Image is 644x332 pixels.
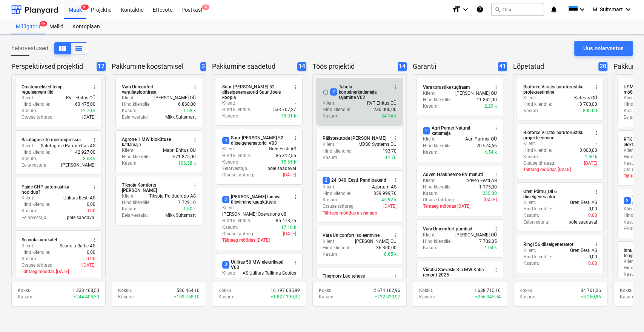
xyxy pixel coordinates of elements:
p: Hind kliendile : [423,143,452,149]
p: 0.00 [86,208,95,214]
p: Tähtaeg möödas [DATE] [423,203,497,210]
p: Klient : [523,141,536,147]
p: Kasum : [423,103,439,110]
p: [PERSON_NAME] OÜ [455,90,497,97]
p: 0.00 [588,260,597,267]
p: Eelarvestaja : [22,215,48,221]
div: Vara torustike tugiraam [423,84,470,90]
p: 3 000,00 [579,147,597,154]
div: Tahula konteinerkatlamaja rajamine V02 [330,84,388,100]
div: Bioforce Viiratsi aurutorustiku projekteerimine [523,84,589,95]
p: - [295,100,296,107]
p: Klient : [423,232,436,238]
p: Utilitas Eesti AS [63,195,95,201]
p: 34 761,06 [581,287,601,294]
p: 193,70 [383,148,397,154]
div: Omatoimelised temp. reguleerventiilid [22,84,87,95]
p: 4.54 k [484,149,497,156]
p: Otsuse tähtaeg : [323,203,355,210]
div: Utilitas 50 MW elektrikatel V03 [222,259,288,270]
p: 36 300,00 [376,245,397,251]
p: Klient : [323,238,335,245]
p: Hind kliendile : [22,249,50,256]
p: 1 799 418,00 [269,276,296,283]
p: Perspektiivsed projektid [11,62,94,71]
p: Kasum : [122,206,138,212]
p: + 1 827 190,32 [271,294,300,300]
p: 7 729,10 [178,199,196,206]
p: Hind kliendile : [222,218,251,224]
div: Vara Uniconfort ventilatsioonirest [122,84,188,95]
p: 586 464,10 [177,287,200,294]
span: more_vert [393,232,399,238]
p: 1.04 k [484,245,497,251]
p: [DATE] [283,231,296,237]
p: Klient : [222,100,235,107]
p: Klient : [624,95,636,101]
p: Adven Eesti AS [466,178,497,184]
div: Paide CHP automaatika hooldus? [22,184,87,195]
div: Adven Haabneeme RV mahuti [423,171,483,178]
p: Kasum : [222,113,238,119]
p: Lõpetatud [513,62,595,71]
p: [DATE] [82,114,95,120]
p: Otsuse tähtaeg : [523,160,555,167]
p: 1 638 715,16 [474,287,501,294]
p: Hind kliendile : [523,254,552,260]
p: pole saadaval [67,215,95,221]
p: 2.29 k [484,103,497,110]
p: Klient : [22,95,34,101]
div: [PERSON_NAME] tänava üleviimine kaugküttele [222,194,288,205]
p: Kasum : [523,260,539,267]
p: MDSC Systems OÜ [358,141,397,148]
p: Tähtaeg möödas [DATE] [22,269,95,275]
p: + 109 758,10 [174,294,200,300]
p: Hind kliendile : [323,148,351,154]
p: Hind kliendile : [122,154,151,160]
p: Garantii [413,62,495,71]
p: Hind kliendile : [22,201,50,208]
p: Kasum : [423,149,439,156]
span: more_vert [393,177,399,183]
span: 2 [624,197,631,204]
span: more_vert [593,189,599,195]
span: more_vert [192,182,198,188]
p: Pakkumine koostamisel [112,62,197,71]
p: 1 333 468,50 [72,287,99,294]
p: Kokku : [18,287,32,294]
div: Bioforce Viiratsi aurutorustiku projekteerimine [523,130,589,141]
p: [DATE] [283,172,296,178]
p: RVT Ehitus OÜ [367,100,397,107]
p: 17.10 k [281,224,296,231]
span: 2 [330,88,337,96]
p: Töös projektid [312,62,395,71]
p: Hind kliendile : [22,101,50,108]
p: Mikk Suitsmart [165,114,196,120]
p: Kasum : [624,271,639,278]
p: Kasum : [323,113,338,119]
p: 24.14 k [381,113,397,119]
p: [DATE] [584,160,597,167]
div: Thermory Loo tehase soojavarustuse lahendus [323,273,388,284]
p: Mapri Ehitus OÜ [163,147,196,154]
p: Kasum : [122,160,138,167]
span: more_vert [393,273,399,279]
p: Otsuse tähtaeg : [222,172,254,178]
p: [PERSON_NAME] [61,162,95,168]
p: pole saadaval [267,165,296,172]
p: Klient : [323,184,335,190]
p: Otsuse tähtaeg : [423,197,455,203]
p: Klient : [222,270,235,276]
span: 2 [323,177,330,184]
p: Kasum : [523,212,539,219]
p: 1.50 k [585,154,597,160]
span: 2 [222,196,229,203]
p: Kasum : [624,219,639,225]
p: Klient : [122,193,135,199]
a: Mallid [45,19,68,34]
p: Tähtaeg möödas [DATE] [523,167,597,173]
p: 0,00 [87,249,95,256]
p: 6 860,00 [178,101,196,108]
div: Kontoplaan [68,19,105,34]
p: Klient : [222,205,235,211]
